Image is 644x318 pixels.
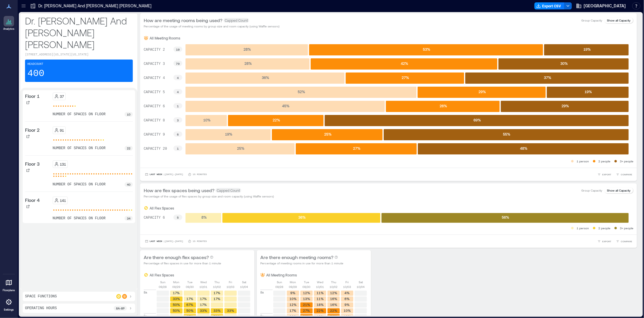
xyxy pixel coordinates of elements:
[520,146,528,150] text: 48 %
[503,132,511,136] text: 55 %
[214,280,220,284] p: Thu
[598,226,610,230] p: 2 people
[227,309,234,312] text: 33%
[583,47,591,51] text: 19 %
[25,306,57,311] p: Operating Hours
[357,284,365,289] p: 10/04
[359,280,363,284] p: Sat
[1,14,16,32] a: Analytics
[304,280,309,284] p: Tue
[200,284,208,289] p: 10/01
[581,18,602,23] p: Group Capacity
[353,146,360,150] text: 27 %
[581,188,602,193] p: Group Capacity
[38,3,151,9] p: Dr. [PERSON_NAME] And [PERSON_NAME] [PERSON_NAME]
[144,48,165,52] text: CAPACITY 2
[4,308,14,312] p: Settings
[186,309,193,312] text: 50%
[343,284,351,289] p: 10/03
[144,216,165,220] text: CAPACITY 6
[344,309,351,312] text: 10%
[282,104,289,108] text: 45 %
[290,280,296,284] p: Mon
[60,94,64,99] p: 37
[127,112,130,117] p: 10
[244,61,252,65] text: 28 %
[330,297,337,301] text: 16%
[544,75,551,80] text: 37 %
[303,284,311,289] p: 09/30
[53,216,106,221] p: number of spaces on floor
[150,206,174,210] p: All Flex Spaces
[260,254,333,261] p: Are there enough meeting rooms?
[213,309,221,312] text: 33%
[144,147,167,151] text: CAPACITY 20
[596,238,612,244] button: EXPORT
[127,146,130,151] p: 22
[615,172,633,177] button: COMPARE
[144,17,222,24] p: How are meeting rooms being used?
[3,289,15,292] p: Floorplans
[144,62,165,66] text: CAPACITY 3
[225,132,232,136] text: 19 %
[574,1,628,11] button: [GEOGRAPHIC_DATA]
[237,146,244,150] text: 25 %
[577,159,589,164] p: 1 person
[560,61,568,65] text: 30 %
[317,291,324,295] text: 11%
[144,90,165,94] text: CAPACITY 5
[25,160,40,167] p: Floor 3
[620,226,633,230] p: 3+ people
[173,291,180,295] text: 17%
[240,284,248,289] p: 10/04
[144,24,279,29] p: Percentage of the usage of meeting rooms by group size and room capacity (using Waffle sensors)
[273,118,280,122] text: 22 %
[242,280,246,284] p: Sat
[214,291,221,295] text: 17%
[277,280,282,284] p: Sun
[150,273,174,277] p: All Flex Spaces
[303,297,310,301] text: 13%
[173,303,180,307] text: 50%
[345,297,350,301] text: 6%
[144,290,147,295] p: 8a
[186,284,194,289] p: 09/30
[187,297,193,301] text: 17%
[3,27,14,31] p: Analytics
[224,18,249,23] span: Capped Count
[262,75,269,80] text: 36 %
[324,132,332,136] text: 25 %
[187,303,193,307] text: 67%
[330,284,338,289] p: 10/02
[621,240,632,243] span: COMPARE
[330,309,337,312] text: 22%
[596,172,612,177] button: EXPORT
[620,159,633,164] p: 3+ people
[150,36,180,40] p: All Meeting Rooms
[345,303,350,307] text: 9%
[584,3,626,9] span: [GEOGRAPHIC_DATA]
[200,309,207,312] text: 33%
[562,104,569,108] text: 29 %
[127,216,130,221] p: 34
[144,238,184,244] button: Last Week |[DATE]-[DATE]
[173,309,180,312] text: 50%
[260,290,264,295] p: 8a
[116,306,125,311] p: 8a - 8p
[330,291,337,295] text: 12%
[144,172,184,177] button: Last Week |[DATE]-[DATE]
[144,118,165,123] text: CAPACITY 8
[331,280,336,284] p: Thu
[1,276,17,294] a: Floorplans
[402,75,409,80] text: 27 %
[27,62,43,67] p: Headcount
[621,173,632,176] span: COMPARE
[607,188,630,193] p: Show all Capacity
[479,90,486,94] text: 29 %
[53,182,106,187] p: number of spaces on floor
[144,194,274,199] p: Percentage of the usage of flex spaces by group size and room capacity (using Waffle sensors)
[200,297,207,301] text: 17%
[291,291,296,295] text: 9%
[276,284,284,289] p: 09/28
[60,128,64,133] p: 91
